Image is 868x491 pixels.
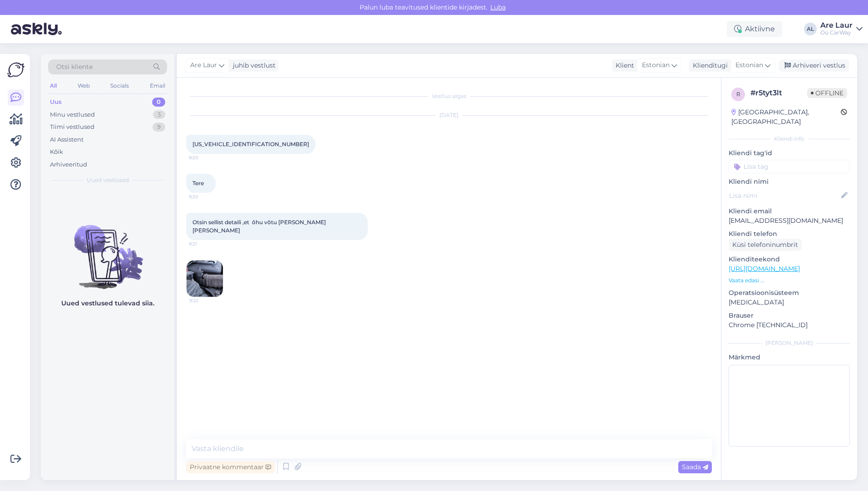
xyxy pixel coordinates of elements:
[61,299,154,308] p: Uued vestlused tulevad siia.
[192,141,309,147] span: [US_VEHICLE_IDENTIFICATION_NUMBER]
[50,98,62,107] div: Uus
[190,60,217,70] span: Are Laur
[7,61,25,79] img: Askly Logo
[50,160,87,169] div: Arhiveeritud
[192,219,327,234] span: Otsin sellist detaili ,et õhu võtu [PERSON_NAME] [PERSON_NAME]
[488,3,508,11] span: Luba
[682,463,708,471] span: Saada
[750,88,807,98] div: # r5tyt3lt
[729,216,850,226] p: [EMAIL_ADDRESS][DOMAIN_NAME]
[731,108,841,127] div: [GEOGRAPHIC_DATA], [GEOGRAPHIC_DATA]
[189,241,223,247] span: 9:21
[189,297,223,304] span: 9:22
[186,461,275,473] div: Privaatne kommentaar
[729,148,850,158] p: Kliendi tag'id
[729,265,800,273] a: [URL][DOMAIN_NAME]
[820,22,863,36] a: Are LaurOü CarWay
[729,206,850,216] p: Kliendi email
[56,62,93,72] span: Otsi kliente
[729,229,850,239] p: Kliendi telefon
[689,61,728,70] div: Klienditugi
[192,180,204,187] span: Tere
[735,60,763,70] span: Estonian
[152,98,165,107] div: 0
[729,298,850,307] p: [MEDICAL_DATA]
[729,311,850,320] p: Brauser
[50,110,95,119] div: Minu vestlused
[736,91,740,98] span: r
[108,80,131,92] div: Socials
[804,23,817,35] div: AL
[729,255,850,264] p: Klienditeekond
[727,21,782,37] div: Aktiivne
[729,135,850,143] div: Kliendi info
[820,29,853,36] div: Oü CarWay
[189,154,223,161] span: 9:20
[186,111,712,119] div: [DATE]
[807,88,847,98] span: Offline
[48,80,59,92] div: All
[820,22,853,29] div: Are Laur
[148,80,167,92] div: Email
[189,193,223,200] span: 9:20
[229,61,276,70] div: juhib vestlust
[50,147,63,157] div: Kõik
[153,123,165,132] div: 9
[729,353,850,362] p: Märkmed
[87,176,129,184] span: Uued vestlused
[153,110,165,119] div: 3
[50,135,84,144] div: AI Assistent
[612,61,634,70] div: Klient
[729,339,850,347] div: [PERSON_NAME]
[729,239,802,251] div: Küsi telefoninumbrit
[642,60,670,70] span: Estonian
[729,191,839,201] input: Lisa nimi
[186,92,712,100] div: Vestlus algas
[50,123,94,132] div: Tiimi vestlused
[729,160,850,173] input: Lisa tag
[76,80,92,92] div: Web
[779,59,849,72] div: Arhiveeri vestlus
[41,209,174,290] img: No chats
[187,260,223,297] img: Attachment
[729,276,850,285] p: Vaata edasi ...
[729,177,850,187] p: Kliendi nimi
[729,320,850,330] p: Chrome [TECHNICAL_ID]
[729,288,850,298] p: Operatsioonisüsteem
